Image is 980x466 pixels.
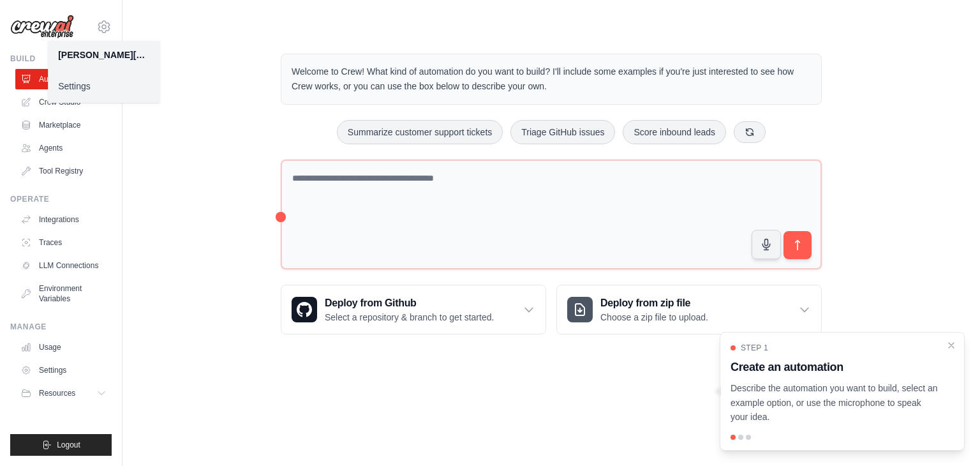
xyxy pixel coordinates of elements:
[15,232,112,253] a: Traces
[600,311,708,324] p: Choose a zip file to upload.
[57,440,80,450] span: Logout
[10,322,112,332] div: Manage
[15,161,112,181] a: Tool Registry
[10,194,112,204] div: Operate
[48,75,160,98] a: Settings
[15,360,112,380] a: Settings
[15,115,112,135] a: Marketplace
[15,69,112,89] a: Automations
[510,120,615,144] button: Triage GitHub issues
[325,296,494,311] h3: Deploy from Github
[694,20,980,466] iframe: Chat Widget
[58,49,150,61] div: [PERSON_NAME][DOMAIN_NAME][EMAIL_ADDRESS][DOMAIN_NAME]
[15,337,112,357] a: Usage
[10,54,112,64] div: Build
[10,434,112,456] button: Logout
[15,278,112,309] a: Environment Variables
[292,64,811,94] p: Welcome to Crew! What kind of automation do you want to build? I'll include some examples if you'...
[337,120,503,144] button: Summarize customer support tickets
[15,138,112,158] a: Agents
[15,92,112,112] a: Crew Studio
[600,296,708,311] h3: Deploy from zip file
[15,383,112,403] button: Resources
[15,255,112,276] a: LLM Connections
[623,120,726,144] button: Score inbound leads
[10,15,74,39] img: Logo
[15,209,112,230] a: Integrations
[39,388,75,398] span: Resources
[325,311,494,324] p: Select a repository & branch to get started.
